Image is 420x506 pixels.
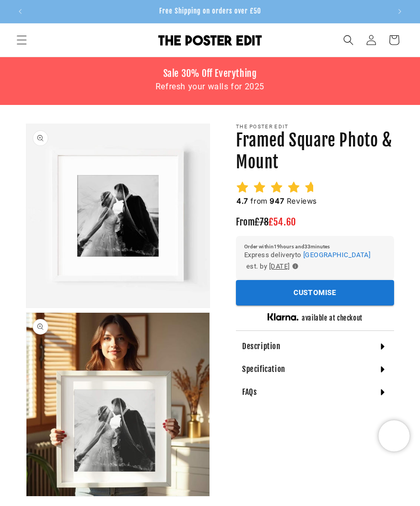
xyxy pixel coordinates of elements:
h4: Description [242,341,281,352]
span: 947 [270,196,284,205]
span: [DATE] [269,261,290,272]
h5: available at checkout [302,314,362,323]
span: [GEOGRAPHIC_DATA] [303,251,370,259]
span: Express delivery to [244,249,301,261]
h4: FAQs [242,387,257,397]
span: est. by [246,261,267,272]
span: 4.7 [236,196,248,205]
span: £54.60 [269,216,296,228]
div: outlined primary button group [236,280,394,305]
h6: Order within 19 hours and 33 minutes [244,244,386,249]
h1: Framed Square Photo & Mount [236,130,394,173]
div: Announcement [32,2,388,21]
h3: From [236,216,394,228]
span: £78 [255,216,269,228]
summary: Menu [10,29,33,51]
a: The Poster Edit [155,31,266,49]
summary: Search [337,29,360,51]
h4: Specification [242,364,285,375]
img: The Poster Edit [158,35,262,46]
h2: from Reviews [236,196,317,206]
div: 2 of 3 [32,2,388,21]
span: Free Shipping on orders over £50 [159,7,261,15]
p: The Poster Edit [236,124,394,130]
media-gallery: Gallery Viewer [26,124,210,497]
button: [GEOGRAPHIC_DATA] [303,249,370,261]
button: Customise [236,280,394,305]
iframe: Chatra live chat [379,420,410,451]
